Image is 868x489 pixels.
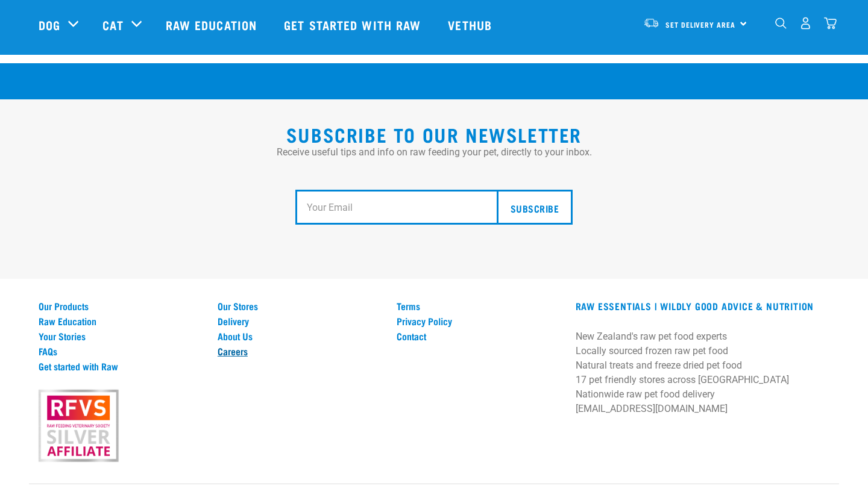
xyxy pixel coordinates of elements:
[643,17,659,28] img: van-moving.png
[436,1,507,49] a: Vethub
[39,123,829,145] h2: Subscribe to our Newsletter
[397,301,561,311] a: Terms
[39,316,203,326] a: Raw Education
[102,16,123,34] a: Cat
[272,1,436,49] a: Get started with Raw
[218,331,382,341] a: About Us
[39,331,203,341] a: Your Stories
[295,190,506,225] input: Your Email
[154,1,272,49] a: Raw Education
[775,17,787,29] img: home-icon-1@2x.png
[218,301,382,311] a: Our Stores
[39,145,829,160] p: Receive useful tips and info on raw feeding your pet, directly to your inbox.
[799,17,812,30] img: user.png
[39,301,203,311] a: Our Products
[497,190,573,225] input: Subscribe
[665,22,735,26] span: Set Delivery Area
[218,316,382,326] a: Delivery
[39,16,60,34] a: Dog
[397,316,561,326] a: Privacy Policy
[33,388,124,464] img: rfvs.png
[576,329,829,416] p: New Zealand's raw pet food experts Locally sourced frozen raw pet food Natural treats and freeze ...
[824,17,837,30] img: home-icon@2x.png
[576,301,829,311] h3: RAW ESSENTIALS | Wildly Good Advice & Nutrition
[397,331,561,341] a: Contact
[39,346,203,357] a: FAQs
[39,361,203,372] a: Get started with Raw
[218,346,382,357] a: Careers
